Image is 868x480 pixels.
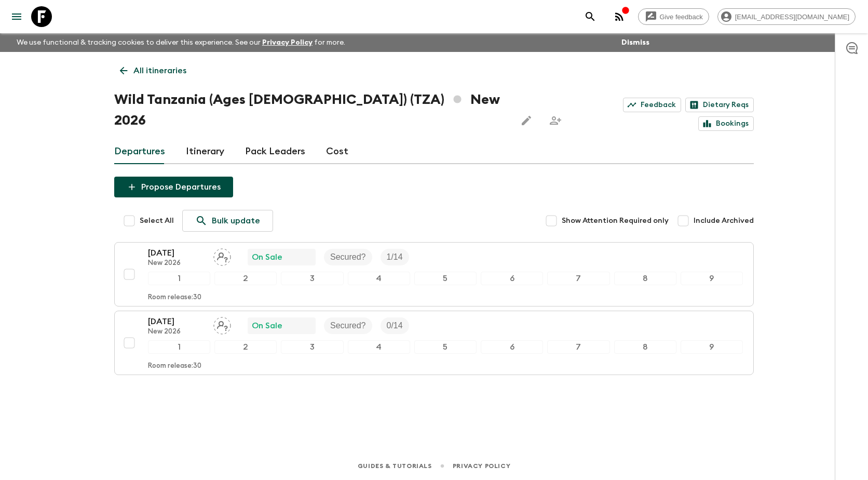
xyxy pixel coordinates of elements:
div: Secured? [324,249,372,265]
button: Edit this itinerary [516,110,537,131]
div: 6 [481,340,543,354]
span: Assign pack leader [213,251,231,260]
div: 4 [348,340,410,354]
a: Feedback [623,98,681,112]
p: [DATE] [148,247,205,259]
div: 3 [281,340,343,354]
div: 4 [348,272,410,285]
p: Room release: 30 [148,294,201,302]
a: Departures [114,139,165,164]
p: 0 / 14 [387,319,403,332]
h1: Wild Tanzania (Ages [DEMOGRAPHIC_DATA]) (TZA) New 2026 [114,89,508,131]
span: Show Attention Required only [562,216,669,226]
p: Room release: 30 [148,362,201,370]
div: Trip Fill [381,249,409,265]
div: 1 [148,272,210,285]
span: Select All [140,216,174,226]
p: New 2026 [148,259,205,268]
p: On Sale [252,251,282,263]
span: Assign pack leader [213,320,231,328]
div: [EMAIL_ADDRESS][DOMAIN_NAME] [717,8,856,25]
span: [EMAIL_ADDRESS][DOMAIN_NAME] [729,13,855,21]
div: 5 [414,340,477,354]
button: [DATE]New 2026Assign pack leaderOn SaleSecured?Trip Fill123456789Room release:30 [114,311,754,375]
div: Trip Fill [381,317,409,334]
div: 7 [547,272,609,285]
a: Itinerary [186,139,224,164]
div: 2 [214,340,277,354]
a: Dietary Reqs [685,98,754,112]
p: 1 / 14 [387,251,403,263]
button: Dismiss [619,35,652,50]
div: 3 [281,272,343,285]
a: Privacy Policy [453,460,510,472]
div: 8 [614,272,676,285]
a: Cost [326,139,348,164]
a: Guides & Tutorials [358,460,432,472]
p: We use functional & tracking cookies to deliver this experience. See our for more. [12,33,349,52]
button: [DATE]New 2026Assign pack leaderOn SaleSecured?Trip Fill123456789Room release:30 [114,242,754,306]
a: Bookings [698,116,754,131]
p: New 2026 [148,328,205,336]
a: All itineraries [114,60,192,81]
p: Secured? [330,319,366,332]
a: Pack Leaders [245,139,305,164]
div: 9 [681,272,743,285]
span: Share this itinerary [545,110,566,131]
div: 7 [547,340,609,354]
button: Propose Departures [114,177,233,197]
div: 6 [481,272,543,285]
button: search adventures [580,6,601,27]
button: menu [6,6,27,27]
a: Bulk update [182,210,273,232]
a: Give feedback [638,8,709,25]
p: [DATE] [148,315,205,328]
p: All itineraries [133,64,186,77]
span: Include Archived [694,216,754,226]
span: Give feedback [654,13,709,21]
div: 1 [148,340,210,354]
div: 2 [214,272,277,285]
p: On Sale [252,319,282,332]
a: Privacy Policy [262,39,313,46]
div: Secured? [324,317,372,334]
div: 8 [614,340,676,354]
p: Secured? [330,251,366,263]
div: 5 [414,272,477,285]
div: 9 [681,340,743,354]
p: Bulk update [212,215,260,227]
